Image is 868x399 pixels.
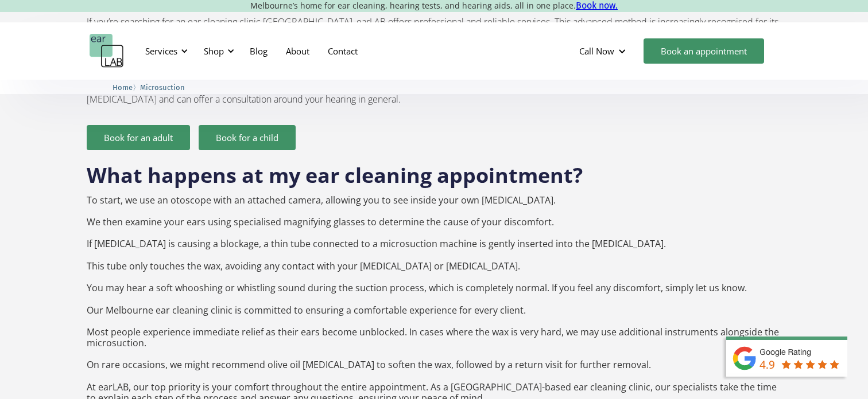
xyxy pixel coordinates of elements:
[241,34,277,68] a: Blog
[197,34,238,68] div: Shop
[145,45,177,57] div: Services
[113,81,133,92] a: Home
[644,38,764,64] a: Book an appointment
[570,34,638,68] div: Call Now
[319,34,367,68] a: Contact
[140,83,185,92] span: Microsuction
[138,34,191,68] div: Services
[87,125,190,150] a: Book for an adult
[90,34,124,68] a: home
[579,45,614,57] div: Call Now
[277,34,319,68] a: About
[199,125,296,150] a: Book for a child
[204,45,224,57] div: Shop
[140,81,185,92] a: Microsuction
[87,150,781,189] h2: What happens at my ear cleaning appointment?
[113,81,140,93] li: 〉
[113,83,133,92] span: Home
